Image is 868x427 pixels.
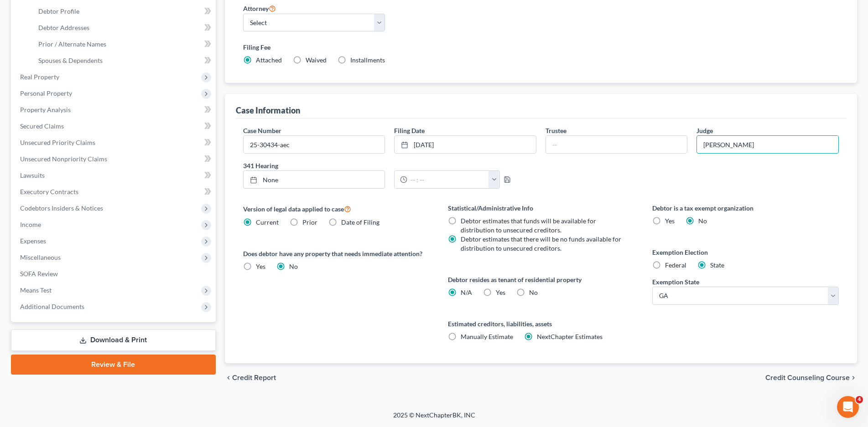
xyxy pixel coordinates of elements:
span: Property Analysis [20,106,71,113]
label: 341 Hearing [239,161,541,170]
span: Codebtors Insiders & Notices [20,204,103,212]
span: N/A [461,288,472,296]
span: Current [256,218,279,226]
a: Spouses & Dependents [31,52,216,69]
a: Secured Claims [13,118,216,134]
a: Debtor Addresses [31,20,216,36]
span: No [698,217,707,225]
span: State [710,261,724,269]
div: Case Information [236,105,300,116]
a: Unsecured Priority Claims [13,134,216,151]
span: Yes [496,288,505,296]
a: Debtor Profile [31,3,216,20]
input: -- [697,136,838,153]
button: chevron_left Credit Report [225,374,276,381]
span: Debtor estimates that there will be no funds available for distribution to unsecured creditors. [461,235,621,252]
span: Spouses & Dependents [38,57,103,64]
input: -- : -- [407,171,489,188]
span: Manually Estimate [461,333,513,340]
a: SOFA Review [13,266,216,282]
label: Version of legal data applied to case [243,203,430,214]
label: Exemption Election [652,247,839,257]
label: Debtor is a tax exempt organization [652,203,839,213]
span: Lawsuits [20,171,45,179]
span: Miscellaneous [20,253,61,261]
label: Judge [696,126,713,135]
label: Filing Date [394,126,425,135]
span: SOFA Review [20,270,58,278]
span: 4 [856,396,863,403]
span: Debtor Profile [38,7,79,15]
input: Enter case number... [244,136,385,153]
span: Unsecured Nonpriority Claims [20,155,107,163]
button: Credit Counseling Course chevron_right [765,374,857,381]
span: Expenses [20,237,46,245]
span: Debtor Addresses [38,24,89,31]
label: Trustee [546,126,567,135]
span: Additional Documents [20,303,84,310]
a: [DATE] [395,136,536,153]
i: chevron_right [850,374,857,381]
span: Waived [306,56,327,64]
span: Prior [302,218,317,226]
iframe: Intercom live chat [837,396,859,418]
a: None [244,171,385,188]
span: Unsecured Priority Claims [20,139,95,146]
span: No [529,288,538,296]
span: Yes [256,262,265,270]
span: Debtor estimates that funds will be available for distribution to unsecured creditors. [461,217,596,234]
label: Attorney [243,3,276,14]
span: Real Property [20,73,59,81]
label: Filing Fee [243,42,839,52]
a: Unsecured Nonpriority Claims [13,151,216,167]
a: Review & File [11,355,216,375]
a: Prior / Alternate Names [31,36,216,52]
label: Exemption State [652,277,699,287]
span: Means Test [20,286,52,294]
label: Estimated creditors, liabilities, assets [448,319,634,329]
span: Executory Contracts [20,188,78,195]
span: Installments [350,56,385,64]
input: -- [546,136,687,153]
label: Does debtor have any property that needs immediate attention? [243,249,430,258]
label: Case Number [243,126,281,135]
span: Prior / Alternate Names [38,40,106,48]
a: Executory Contracts [13,184,216,200]
span: Income [20,221,41,228]
span: Personal Property [20,89,72,97]
span: No [289,262,298,270]
span: Credit Counseling Course [765,374,850,381]
a: Download & Print [11,329,216,351]
span: Yes [665,217,675,225]
a: Lawsuits [13,167,216,184]
label: Debtor resides as tenant of residential property [448,275,634,284]
label: Statistical/Administrative Info [448,203,634,213]
div: 2025 © NextChapterBK, INC [174,411,694,427]
span: Secured Claims [20,122,64,130]
a: Property Analysis [13,102,216,118]
span: Federal [665,261,686,269]
span: Credit Report [232,374,276,381]
span: Date of Filing [341,218,379,226]
i: chevron_left [225,374,232,381]
span: Attached [256,56,282,64]
span: NextChapter Estimates [537,333,603,340]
